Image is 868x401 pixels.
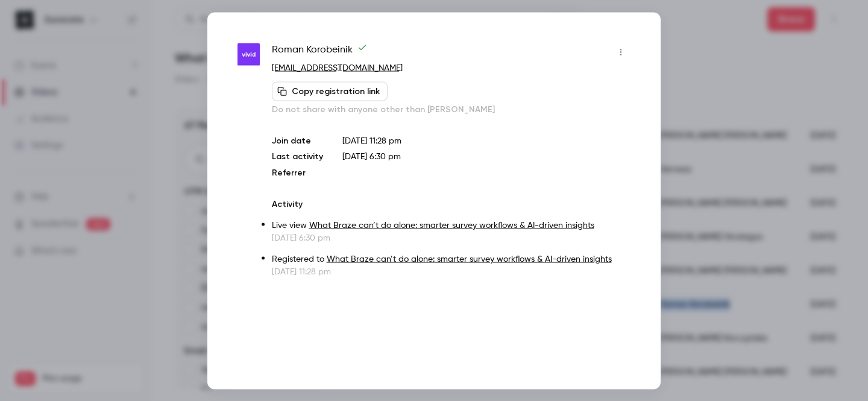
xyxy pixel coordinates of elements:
[342,134,631,147] p: [DATE] 11:28 pm
[272,166,323,178] p: Referrer
[342,152,401,160] span: [DATE] 6:30 pm
[272,150,323,163] p: Last activity
[272,81,388,101] button: Copy registration link
[272,134,323,147] p: Join date
[237,43,260,66] img: vivid.money
[327,254,612,263] a: What Braze can’t do alone: smarter survey workflows & AI-driven insights
[272,103,631,115] p: Do not share with anyone other than [PERSON_NAME]
[272,253,631,265] p: Registered to
[272,219,631,232] p: Live view
[309,221,594,229] a: What Braze can’t do alone: smarter survey workflows & AI-driven insights
[272,265,631,277] p: [DATE] 11:28 pm
[272,63,403,72] a: [EMAIL_ADDRESS][DOMAIN_NAME]
[272,42,367,62] span: Roman Korobeinik
[272,232,631,244] p: [DATE] 6:30 pm
[272,198,631,210] p: Activity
